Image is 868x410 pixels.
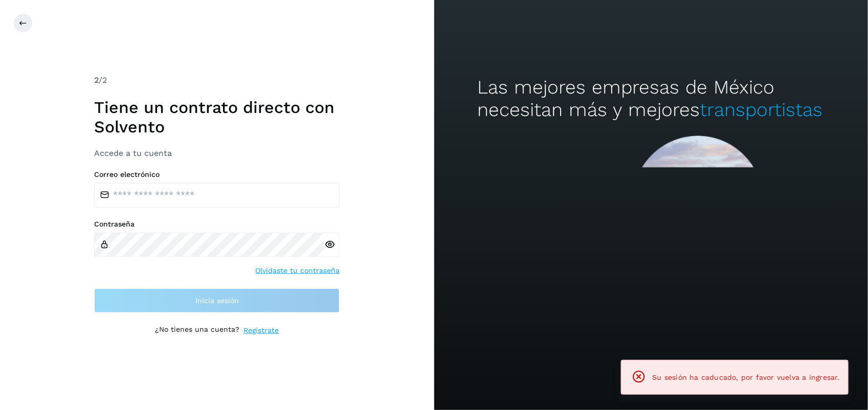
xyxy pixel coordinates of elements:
[195,297,239,304] span: Inicia sesión
[477,76,825,122] h2: Las mejores empresas de México necesitan más y mejores
[94,288,340,313] button: Inicia sesión
[94,75,99,85] span: 2
[94,170,340,179] label: Correo electrónico
[94,220,340,229] label: Contraseña
[94,148,340,158] h3: Accede a tu cuenta
[155,325,239,336] p: ¿No tienes una cuenta?
[94,98,340,137] h1: Tiene un contrato directo con Solvento
[653,373,840,381] span: Su sesión ha caducado, por favor vuelva a ingresar.
[94,74,340,86] div: /2
[255,265,340,276] a: Olvidaste tu contraseña
[700,99,822,121] span: transportistas
[243,325,279,336] a: Regístrate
